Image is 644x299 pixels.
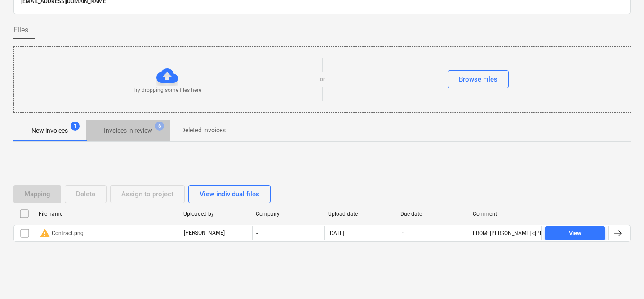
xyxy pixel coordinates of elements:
[39,211,176,217] div: File name
[40,228,84,239] div: Contract.png
[183,211,249,217] div: Uploaded by
[599,256,644,299] iframe: Chat Widget
[473,211,538,217] div: Comment
[328,211,393,217] div: Upload date
[184,229,225,237] p: [PERSON_NAME]
[181,126,226,135] p: Deleted invoices
[569,228,582,239] div: View
[459,73,497,85] div: Browse Files
[13,46,631,113] div: Try dropping some files hereorBrowse Files
[40,228,50,239] span: warning
[400,211,466,217] div: Due date
[256,211,321,217] div: Company
[329,230,344,236] div: [DATE]
[252,226,324,240] div: -
[320,76,325,83] p: or
[31,126,68,136] p: New invoices
[71,122,80,131] span: 1
[401,229,404,237] span: -
[155,122,164,131] span: 6
[448,70,509,88] button: Browse Files
[133,86,201,94] p: Try dropping some files here
[200,188,259,200] div: View individual files
[104,126,152,136] p: Invoices in review
[13,25,28,36] span: Files
[188,185,271,203] button: View individual files
[545,226,605,240] button: View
